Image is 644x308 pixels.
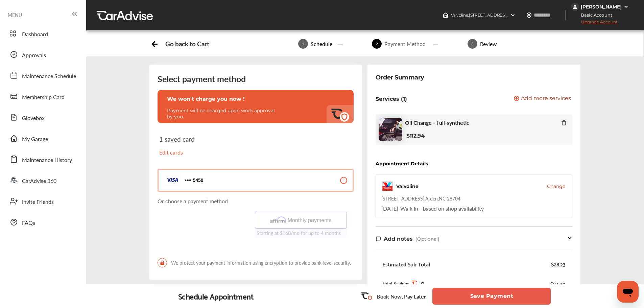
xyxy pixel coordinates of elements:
div: Estimated Sub Total [382,261,430,267]
div: Walk In - based on shop availability [381,205,484,212]
a: Invite Friends [6,192,79,210]
span: Membership Card [22,93,65,102]
p: We won't charge you now ! [167,96,344,102]
span: Valvoline , [STREET_ADDRESS] Arden , NC 28704 [451,13,541,18]
div: Go back to Cart [165,40,209,48]
span: Total Savings [382,280,409,287]
a: Glovebox [6,109,79,126]
img: jVpblrzwTbfkPYzPPzSLxeg0AAAAASUVORK5CYII= [571,3,579,11]
div: Order Summary [376,73,424,82]
button: Add more services [514,96,571,102]
div: Select payment method [158,73,354,85]
span: Dashboard [22,30,48,39]
span: CarAdvise 360 [22,177,56,186]
img: WGsFRI8htEPBVLJbROoPRyZpYNWhNONpIPPETTm6eUC0GeLEiAAAAAElFTkSuQmCC [623,4,629,9]
a: Maintenance Schedule [6,67,79,84]
span: [DATE] [381,205,398,212]
a: Membership Card [6,88,79,105]
img: header-home-logo.8d720a4f.svg [443,13,448,18]
span: Glovebox [22,114,45,123]
div: [PERSON_NAME] [581,4,622,10]
p: Or choose a payment method [158,197,354,205]
img: logo-valvoline.png [381,180,393,192]
div: [STREET_ADDRESS] , Arden , NC 28704 [381,195,460,202]
a: Maintenance History [6,150,79,168]
a: Approvals [6,46,79,63]
div: Schedule Appointment [178,291,254,301]
div: Review [477,40,500,48]
p: Book Now, Pay Later [377,292,426,300]
span: My Garage [22,135,48,144]
a: CarAdvise 360 [6,171,79,189]
span: 5450 [185,177,204,184]
img: header-down-arrow.9dd2ce7d.svg [510,13,516,18]
span: Add more services [521,96,571,102]
span: - [398,205,400,212]
div: Payment Method [382,40,428,48]
img: note-icon.db9493fa.svg [376,236,381,242]
span: 2 [372,39,382,49]
span: Maintenance Schedule [22,72,76,81]
p: Services (1) [376,96,407,102]
span: MENU [8,12,22,18]
b: $112.94 [406,133,425,139]
span: We protect your payment information using encryption to provide bank-level security. [158,258,354,267]
div: Appointment Details [376,161,428,166]
div: $84.70 [550,279,566,288]
span: Upgrade Account [571,19,618,28]
button: Save Payment [432,288,551,305]
span: (Optional) [415,236,439,242]
a: Add more services [514,96,572,102]
div: $28.23 [551,261,566,267]
iframe: PayPal [158,212,250,251]
span: Maintenance History [22,156,72,165]
img: oil-change-thumb.jpg [379,118,402,141]
button: 5450 5450 [158,169,354,192]
span: Invite Friends [22,198,54,207]
span: 1 [298,39,308,49]
p: Edit cards [159,148,252,156]
div: Valvoline [396,183,419,190]
button: Change [547,183,565,190]
span: FAQs [22,219,35,228]
p: Payment will be charged upon work approval by you. [167,108,279,120]
div: 1 saved card [159,135,252,162]
span: Basic Account [572,11,617,19]
img: LockIcon.bb451512.svg [158,258,167,267]
iframe: Button to launch messaging window [617,281,639,303]
div: Schedule [308,40,335,48]
a: Dashboard [6,25,79,42]
img: header-divider.bc55588e.svg [565,10,566,20]
span: Oil Change - Full-synthetic [405,119,469,126]
span: 3 [468,39,477,49]
p: 5450 [185,177,192,184]
a: FAQs [6,213,79,231]
a: My Garage [6,129,79,147]
span: Approvals [22,51,46,60]
span: Add notes [384,236,413,242]
img: location_vector.a44bc228.svg [526,13,532,18]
